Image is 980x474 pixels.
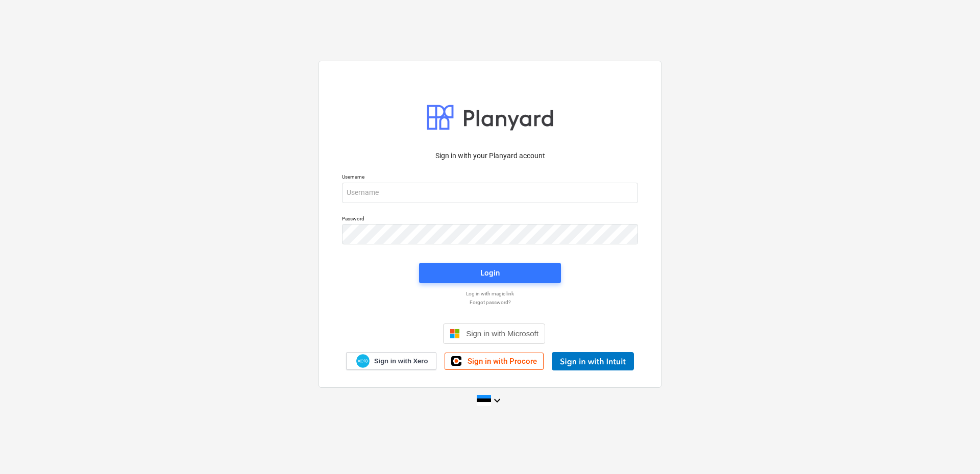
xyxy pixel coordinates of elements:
[491,394,503,407] i: keyboard_arrow_down
[342,183,638,203] input: Username
[342,173,638,182] p: Username
[419,263,561,283] button: Login
[356,354,370,368] img: Xero logo
[342,151,638,161] p: Sign in with your Planyard account
[346,352,437,370] a: Sign in with Xero
[337,299,643,306] a: Forgot password?
[374,357,428,366] span: Sign in with Xero
[468,357,537,366] span: Sign in with Procore
[480,266,500,280] div: Login
[337,290,643,297] a: Log in with magic link
[450,329,460,339] img: Microsoft logo
[445,353,544,370] a: Sign in with Procore
[342,215,638,224] p: Password
[466,329,538,338] span: Sign in with Microsoft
